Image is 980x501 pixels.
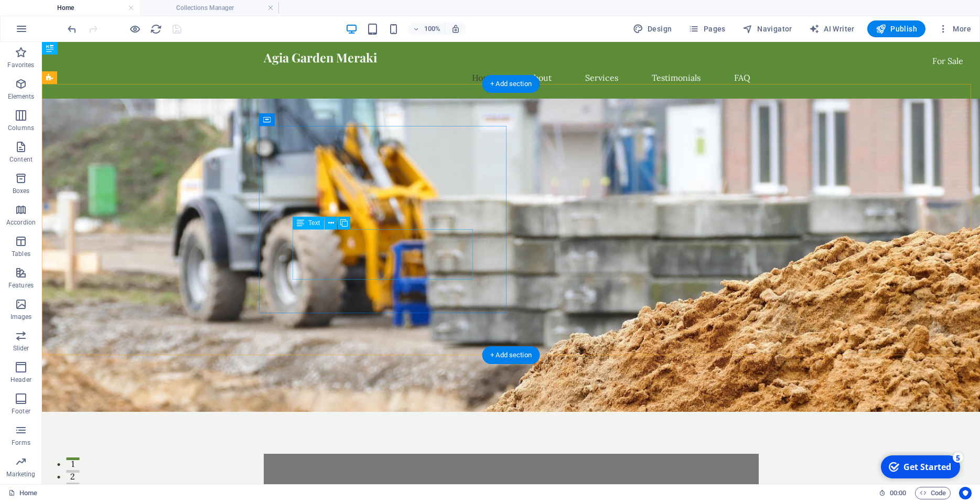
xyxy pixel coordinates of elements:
[482,75,540,93] div: + Add section
[66,23,78,35] button: undo
[12,250,30,258] p: Tables
[742,24,792,34] span: Navigator
[10,376,31,384] p: Header
[128,23,141,35] button: Click here to leave preview mode and continue editing
[738,20,796,37] button: Navigator
[934,20,975,37] button: More
[915,487,951,499] button: Code
[28,10,76,22] div: Get Started
[6,218,36,227] p: Accordion
[805,20,859,37] button: AI Writer
[8,487,37,499] a: Click to cancel selection. Double-click to open Pages
[6,4,85,27] div: Get Started 5 items remaining, 0% complete
[688,24,725,34] span: Pages
[629,20,676,37] button: Design
[897,489,899,497] span: :
[633,24,672,34] span: Design
[8,92,35,101] p: Elements
[424,23,440,35] h6: 100%
[139,2,279,14] h4: Collections Manager
[876,24,917,34] span: Publish
[867,20,925,37] button: Publish
[66,23,78,35] i: Undo: Delete elements (Ctrl+Z)
[959,487,972,499] button: Usercentrics
[149,23,162,35] button: reload
[879,487,907,499] h6: Session time
[150,23,162,35] i: Reload page
[7,61,34,69] p: Favorites
[6,470,35,478] p: Marketing
[882,8,930,29] div: For Sale
[8,281,34,290] p: Features
[8,124,34,132] p: Columns
[482,346,540,364] div: + Add section
[629,20,676,37] div: Design (Ctrl+Alt+Y)
[12,407,30,415] p: Footer
[78,1,88,12] div: 5
[920,487,946,499] span: Code
[408,23,445,35] button: 100%
[809,24,855,34] span: AI Writer
[451,24,460,34] i: On resize automatically adjust zoom level to fit chosen device.
[890,487,906,499] span: 00 00
[12,439,30,447] p: Forms
[938,24,971,34] span: More
[684,20,729,37] button: Pages
[9,155,33,164] p: Content
[13,187,30,195] p: Boxes
[24,441,37,443] button: 3
[10,313,32,321] p: Images
[13,344,29,353] p: Slider
[24,428,37,431] button: 2
[308,220,320,226] span: Text
[24,415,37,418] button: 1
